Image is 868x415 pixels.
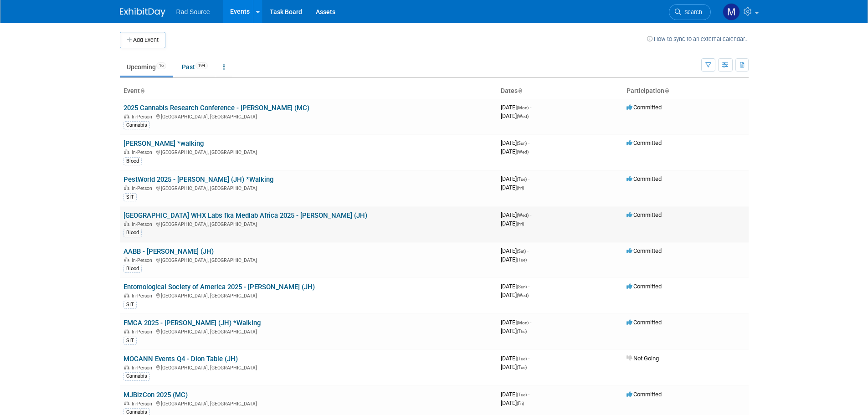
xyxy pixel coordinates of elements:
[497,83,623,99] th: Dates
[627,247,662,254] span: Committed
[132,401,155,407] span: In-Person
[627,283,662,290] span: Committed
[123,292,493,299] div: [GEOGRAPHIC_DATA], [GEOGRAPHIC_DATA]
[123,265,142,273] div: Blood
[501,104,531,111] span: [DATE]
[501,113,529,119] span: [DATE]
[123,328,493,335] div: [GEOGRAPHIC_DATA], [GEOGRAPHIC_DATA]
[517,185,524,190] span: (Fri)
[124,149,129,154] img: In-Person Event
[156,62,166,69] span: 16
[120,32,165,48] button: Add Event
[124,114,129,118] img: In-Person Event
[669,4,711,20] a: Search
[123,283,315,291] a: Entomological Society of America 2025 - [PERSON_NAME] (JH)
[123,104,309,112] a: 2025 Cannabis Research Conference - [PERSON_NAME] (MC)
[517,221,524,226] span: (Fri)
[501,220,524,227] span: [DATE]
[123,121,150,129] div: Cannabis
[501,355,529,362] span: [DATE]
[123,193,137,201] div: SIT
[123,337,137,345] div: SIT
[517,257,527,262] span: (Tue)
[528,283,529,290] span: -
[123,229,142,237] div: Blood
[517,149,529,154] span: (Wed)
[123,220,493,227] div: [GEOGRAPHIC_DATA], [GEOGRAPHIC_DATA]
[195,62,208,69] span: 194
[627,391,662,398] span: Committed
[517,392,527,397] span: (Tue)
[123,364,493,371] div: [GEOGRAPHIC_DATA], [GEOGRAPHIC_DATA]
[175,58,215,76] a: Past194
[681,9,702,15] span: Search
[501,292,529,298] span: [DATE]
[517,249,526,254] span: (Sat)
[501,283,529,290] span: [DATE]
[627,355,659,362] span: Not Going
[124,257,129,262] img: In-Person Event
[501,247,529,254] span: [DATE]
[132,257,155,263] span: In-Person
[627,211,662,218] span: Committed
[123,247,214,256] a: AABB - [PERSON_NAME] (JH)
[123,301,137,309] div: SIT
[123,400,493,407] div: [GEOGRAPHIC_DATA], [GEOGRAPHIC_DATA]
[723,3,740,20] img: Madison Coleman
[123,175,273,184] a: PestWorld 2025 - [PERSON_NAME] (JH) *Walking
[530,104,531,111] span: -
[627,104,662,111] span: Committed
[501,139,529,146] span: [DATE]
[517,213,529,218] span: (Wed)
[517,401,524,406] span: (Fri)
[120,58,173,76] a: Upcoming16
[132,185,155,191] span: In-Person
[627,319,662,326] span: Committed
[124,365,129,369] img: In-Person Event
[124,293,129,297] img: In-Person Event
[124,401,129,405] img: In-Person Event
[623,83,749,99] th: Participation
[627,175,662,182] span: Committed
[501,148,529,155] span: [DATE]
[124,221,129,226] img: In-Person Event
[123,113,493,120] div: [GEOGRAPHIC_DATA], [GEOGRAPHIC_DATA]
[528,175,529,182] span: -
[501,175,529,182] span: [DATE]
[123,148,493,155] div: [GEOGRAPHIC_DATA], [GEOGRAPHIC_DATA]
[501,391,529,398] span: [DATE]
[132,329,155,335] span: In-Person
[517,356,527,361] span: (Tue)
[527,247,529,254] span: -
[132,293,155,299] span: In-Person
[123,139,204,148] a: [PERSON_NAME] *walking
[501,400,524,406] span: [DATE]
[627,139,662,146] span: Committed
[123,355,238,363] a: MOCANN Events Q4 - Dion Table (JH)
[517,365,527,370] span: (Tue)
[124,329,129,333] img: In-Person Event
[501,184,524,191] span: [DATE]
[647,36,749,42] a: How to sync to an external calendar...
[518,87,522,94] a: Sort by Start Date
[176,8,210,15] span: Rad Source
[528,139,529,146] span: -
[530,211,531,218] span: -
[132,114,155,120] span: In-Person
[517,114,529,119] span: (Wed)
[120,8,165,17] img: ExhibitDay
[120,83,497,99] th: Event
[123,319,261,327] a: FMCA 2025 - [PERSON_NAME] (JH) *Walking
[517,177,527,182] span: (Tue)
[517,329,527,334] span: (Thu)
[123,256,493,263] div: [GEOGRAPHIC_DATA], [GEOGRAPHIC_DATA]
[124,185,129,190] img: In-Person Event
[501,364,527,370] span: [DATE]
[132,221,155,227] span: In-Person
[517,293,529,298] span: (Wed)
[517,141,527,146] span: (Sun)
[501,328,527,334] span: [DATE]
[517,284,527,289] span: (Sun)
[123,211,367,220] a: [GEOGRAPHIC_DATA] WHX Labs fka Medlab Africa 2025 - [PERSON_NAME] (JH)
[140,87,144,94] a: Sort by Event Name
